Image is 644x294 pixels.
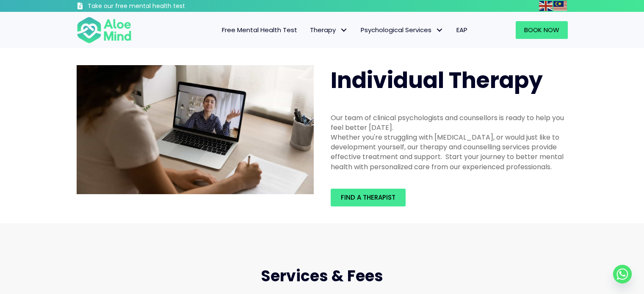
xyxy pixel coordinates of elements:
a: Book Now [516,21,568,39]
a: Malay [553,1,568,11]
span: Book Now [524,25,559,34]
span: Find a therapist [341,193,395,202]
span: Therapy: submenu [338,24,350,36]
span: Therapy [310,25,348,34]
img: en [539,1,553,11]
a: TherapyTherapy: submenu [304,21,354,39]
a: Psychological ServicesPsychological Services: submenu [354,21,450,39]
div: Our team of clinical psychologists and counsellors is ready to help you feel better [DATE]. [331,113,568,132]
nav: Menu [143,21,474,39]
a: English [539,1,553,11]
a: Find a therapist [331,189,406,206]
h3: Take our free mental health test [88,2,230,11]
a: Free Mental Health Test [216,21,304,39]
a: Whatsapp [613,265,632,283]
span: Individual Therapy [331,65,543,96]
img: Therapy online individual [77,65,314,195]
img: Aloe mind Logo [77,16,132,44]
span: Free Mental Health Test [222,25,297,34]
span: EAP [456,25,467,34]
a: EAP [450,21,474,39]
span: Psychological Services: submenu [434,24,446,36]
img: ms [553,1,567,11]
div: Whether you're struggling with [MEDICAL_DATA], or would just like to development yourself, our th... [331,132,568,172]
a: Take our free mental health test [77,2,230,12]
span: Psychological Services [361,25,444,34]
span: Services & Fees [261,265,383,287]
